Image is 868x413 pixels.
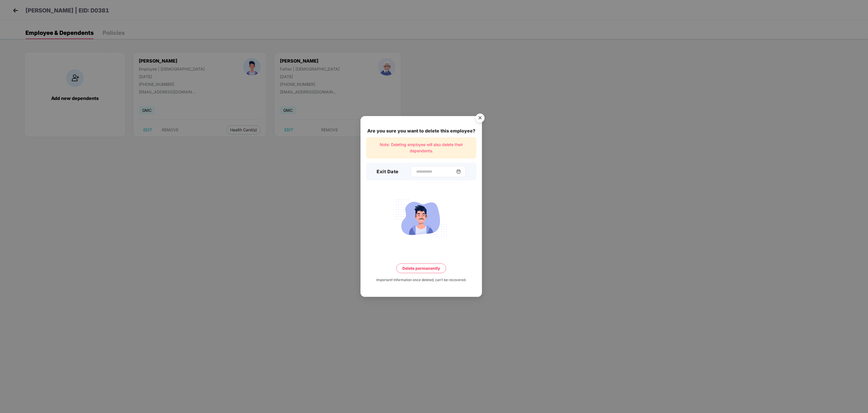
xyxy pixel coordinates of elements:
[472,111,487,126] button: Close
[377,168,399,176] h3: Exit Date
[390,196,453,240] img: svg+xml;base64,PHN2ZyB4bWxucz0iaHR0cDovL3d3dy53My5vcmcvMjAwMC9zdmciIHdpZHRoPSIyMjQiIGhlaWdodD0iMT...
[366,137,476,159] div: Note: Deleting employee will also delete their dependents.
[456,169,461,174] img: svg+xml;base64,PHN2ZyBpZD0iQ2FsZW5kYXItMzJ4MzIiIHhtbG5zPSJodHRwOi8vd3d3LnczLm9yZy8yMDAwL3N2ZyIgd2...
[396,264,446,273] button: Delete permanently
[376,277,466,283] div: Important! Information once deleted, can’t be recovered.
[366,127,476,134] div: Are you sure you want to delete this employee?
[472,111,488,127] img: svg+xml;base64,PHN2ZyB4bWxucz0iaHR0cDovL3d3dy53My5vcmcvMjAwMC9zdmciIHdpZHRoPSI1NiIgaGVpZ2h0PSI1Ni...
